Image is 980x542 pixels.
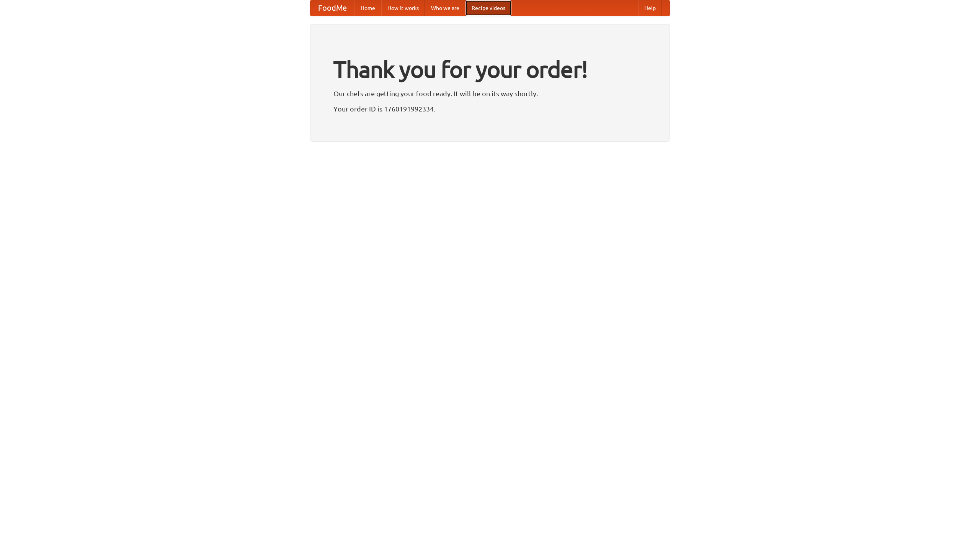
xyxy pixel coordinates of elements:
h1: Thank you for your order! [333,51,647,88]
a: How it works [381,0,425,16]
a: Who we are [425,0,465,16]
a: Help [638,0,662,16]
a: Home [354,0,381,16]
a: FoodMe [310,0,354,16]
p: Our chefs are getting your food ready. It will be on its way shortly. [333,88,647,99]
a: Recipe videos [465,0,511,16]
p: Your order ID is 1760191992334. [333,103,647,115]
